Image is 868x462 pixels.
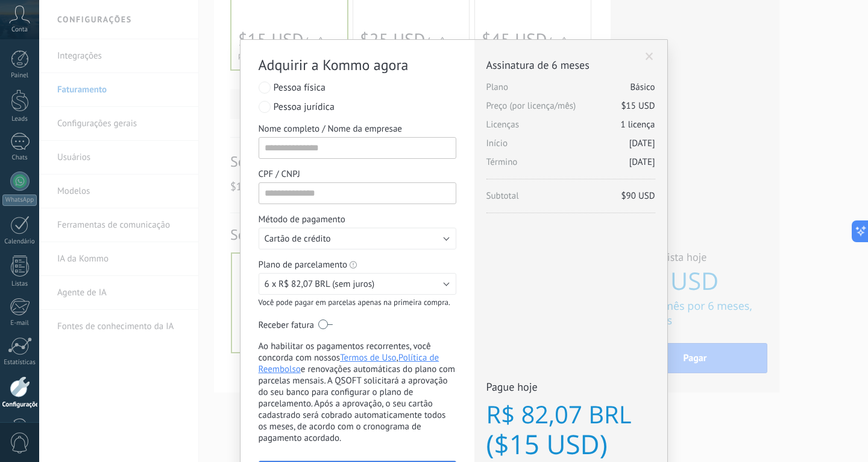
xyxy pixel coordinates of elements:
[486,119,655,138] span: Licenças
[259,82,456,94] label: Pessoa física
[2,319,37,327] div: E-mail
[259,123,456,135] label: Nome completo / Nome da empresae
[2,154,37,162] div: Chats
[259,273,456,295] button: 6 x R$ 82,07 BRL (sem juros)
[620,119,655,130] span: 1 licença
[629,156,655,168] span: [DATE]
[259,58,444,72] h2: Adquirir a Kommo agora
[621,190,655,202] span: $90 USD
[2,194,37,206] div: WhatsApp
[274,101,335,113] span: Pessoa jurídica
[259,214,456,225] label: Método de pagamento
[2,238,37,246] div: Calendário
[259,228,456,249] button: Cartão de crédito
[629,138,655,149] span: [DATE]
[265,278,375,290] span: 6 x R$ 82,07 BRL (sem juros)
[2,401,37,409] div: Configurações
[486,100,655,119] span: Preço (por licença/mês)
[486,431,655,457] span: ($15 USD)
[486,190,655,209] span: Subtotal
[2,359,37,367] div: Estatísticas
[259,259,348,271] label: Plano de parcelamento
[486,138,655,156] span: Início
[259,352,439,375] a: Política de Reembolso
[259,168,456,180] label: CPF / CNPJ
[2,72,37,80] div: Painel
[486,156,655,175] span: Término
[486,58,655,72] span: Assinatura de 6 meses
[274,82,325,94] span: Pessoa física
[265,233,331,245] span: Cartão de crédito
[2,280,37,288] div: Listas
[486,397,655,431] span: R$ 82,07 BRL
[259,341,456,444] p: Ao habilitar os pagamentos recorrentes, você concorda com nossos , e renovações automáticas do pl...
[11,26,28,34] span: Conta
[486,380,655,397] span: Pague hoje
[259,297,456,307] p: Você pode pagar em parcelas apenas na primeira compra.
[621,100,655,112] span: $15 USD
[631,82,655,93] span: Básico
[340,352,396,364] a: Termos de Uso
[259,101,456,113] label: Pessoa jurídica
[259,319,314,331] span: Receber fatura
[2,115,37,123] div: Leads
[486,82,655,100] span: Plano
